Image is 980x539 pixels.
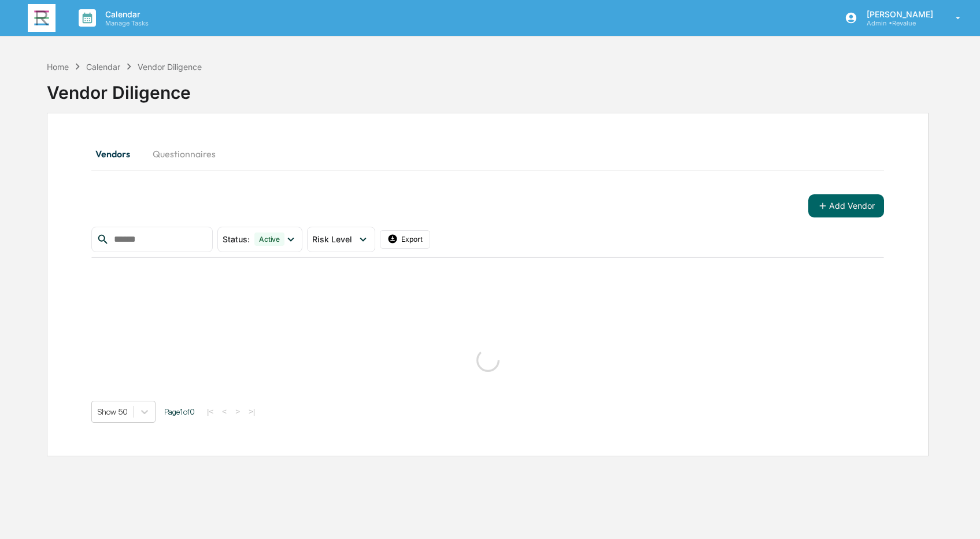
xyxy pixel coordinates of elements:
[219,407,230,416] button: <
[143,140,225,168] button: Questionnaires
[254,232,284,246] div: Active
[91,140,143,168] button: Vendors
[47,62,69,72] div: Home
[232,407,243,416] button: >
[857,9,939,19] p: [PERSON_NAME]
[28,4,56,32] img: logo
[47,73,929,103] div: Vendor Diligence
[380,230,431,249] button: Export
[96,19,154,27] p: Manage Tasks
[204,407,217,416] button: |<
[96,9,154,19] p: Calendar
[808,194,884,217] button: Add Vendor
[164,407,195,416] span: Page 1 of 0
[138,62,202,72] div: Vendor Diligence
[91,140,884,168] div: secondary tabs example
[245,407,258,416] button: >|
[223,234,250,244] span: Status :
[857,19,939,27] p: Admin • Revalue
[86,62,120,72] div: Calendar
[312,234,352,244] span: Risk Level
